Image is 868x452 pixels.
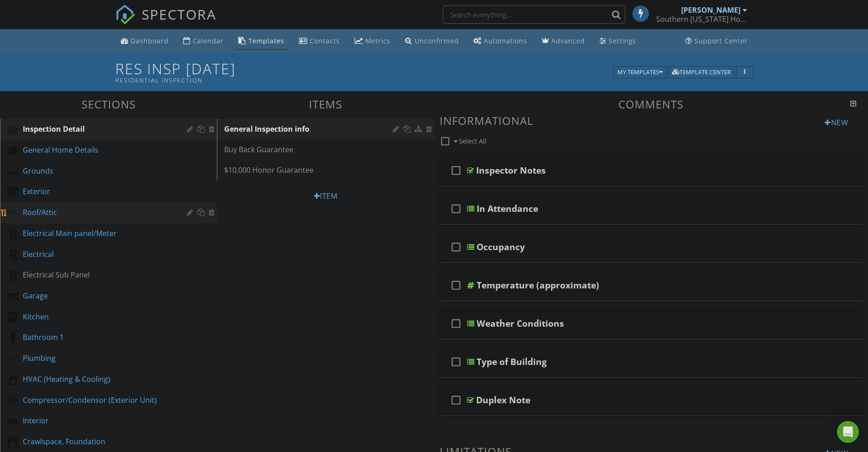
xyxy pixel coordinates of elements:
[837,421,859,443] div: Open Intercom Messenger
[23,290,174,301] div: Garage
[538,33,589,50] a: Advanced
[477,203,538,214] div: In Attendance
[613,66,667,79] button: My Templates
[23,165,174,176] div: Grounds
[449,351,463,373] i: check_box_outline_blank
[477,280,599,291] div: Temperature (approximate)
[23,186,174,197] div: Exterior
[23,311,174,322] div: Kitchen
[248,36,284,45] div: Templates
[477,318,564,329] div: Weather Conditions
[449,389,463,411] i: check_box_outline_blank
[668,67,735,76] a: Template Center
[440,114,863,127] h3: Informational
[23,144,174,155] div: General Home Details
[23,207,174,218] div: Roof/Attic
[449,313,463,334] i: check_box_outline_blank
[23,269,174,280] div: Electrical Sub Panel
[440,98,863,110] h3: Comments
[23,332,174,343] div: Bathroom 1
[365,36,390,45] div: Metrics
[477,241,525,252] div: Occupancy
[117,33,172,50] a: Dashboard
[235,33,288,50] a: Templates
[23,436,174,447] div: Crawlspace, Foundation
[23,395,174,406] div: Compressor/Condensor (Exterior Unit)
[115,12,216,31] a: SPECTORA
[551,36,585,45] div: Advanced
[23,353,174,364] div: Plumbing
[351,33,394,50] a: Metrics
[115,61,753,84] h1: Res Insp [DATE]
[415,36,459,45] div: Unconfirmed
[609,36,636,45] div: Settings
[115,77,616,84] div: Residential Inspection
[681,5,740,15] div: [PERSON_NAME]
[459,137,487,145] span: Select All
[449,159,463,181] i: check_box_outline_blank
[224,164,395,175] div: $10,000 Honor Guarantee
[484,36,527,45] div: Automations
[401,33,462,50] a: Unconfirmed
[180,33,227,50] a: Calendar
[477,356,547,367] div: Type of Building
[299,188,352,204] div: Item
[443,5,625,24] input: Search everything...
[23,123,174,134] div: Inspection Detail
[449,274,463,296] i: check_box_outline_blank
[23,228,174,239] div: Electrical Main panel/Meter
[193,36,224,45] div: Calendar
[310,36,340,45] div: Contacts
[23,249,174,260] div: Electrical
[449,198,463,220] i: check_box_outline_blank
[810,114,863,131] div: New
[131,36,169,45] div: Dashboard
[115,5,135,25] img: The Best Home Inspection Software - Spectora
[217,98,434,110] h3: Items
[682,33,751,50] a: Support Center
[224,144,395,155] div: Buy Back Guarantee
[668,66,735,79] button: Template Center
[295,33,344,50] a: Contacts
[449,236,463,258] i: check_box_outline_blank
[224,123,395,134] div: General Inspection info
[476,165,546,176] div: Inspector Notes
[470,33,531,50] a: Automations (Basic)
[694,36,748,45] div: Support Center
[656,15,747,24] div: Southern Oregon Home Inspections
[476,395,530,406] div: Duplex Note
[23,374,174,385] div: HVAC (Heating & Cooling)
[672,69,731,76] div: Template Center
[596,33,640,50] a: Settings
[23,415,174,426] div: Interior
[617,69,663,76] div: My Templates
[142,5,216,24] span: SPECTORA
